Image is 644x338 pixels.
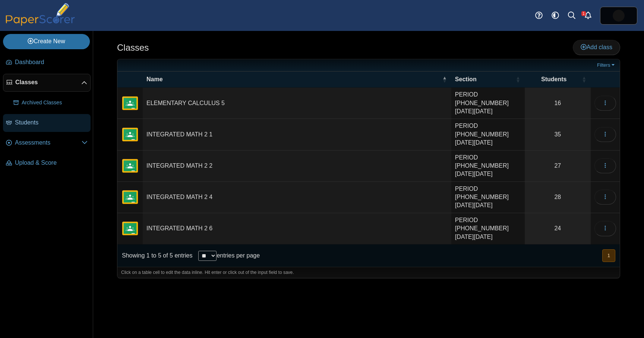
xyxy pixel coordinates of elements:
[581,44,612,50] span: Add class
[451,151,525,182] td: PERIOD [PHONE_NUMBER][DATE][DATE]
[573,40,620,55] a: Add class
[3,3,78,26] img: PaperScorer
[455,76,477,82] span: Section
[580,7,596,24] a: Alerts
[121,219,139,237] img: External class connected through Google Classroom
[15,58,88,66] span: Dashboard
[525,88,591,119] a: 16
[525,213,591,244] a: 24
[15,119,88,127] span: Students
[525,119,591,150] a: 35
[3,54,91,72] a: Dashboard
[3,20,78,27] a: PaperScorer
[143,213,451,244] td: INTEGRATED MATH 2 6
[3,134,91,152] a: Assessments
[143,88,451,119] td: ELEMENTARY CALCULUS 5
[3,114,91,132] a: Students
[117,244,192,267] div: Showing 1 to 5 of 5 entries
[582,72,586,87] span: Students : Activate to sort
[613,10,625,22] img: ps.B7yuFiroF87KfScy
[217,252,260,259] label: entries per page
[3,154,91,172] a: Upload & Score
[121,157,139,175] img: External class connected through Google Classroom
[451,182,525,213] td: PERIOD [PHONE_NUMBER][DATE][DATE]
[451,213,525,244] td: PERIOD [PHONE_NUMBER][DATE][DATE]
[600,7,637,25] a: ps.B7yuFiroF87KfScy
[146,76,163,82] span: Name
[516,72,520,87] span: Section : Activate to sort
[15,78,81,86] span: Classes
[3,34,90,49] a: Create New
[143,182,451,213] td: INTEGRATED MATH 2 4
[3,74,91,92] a: Classes
[442,72,447,87] span: Name : Activate to invert sorting
[613,10,625,22] span: Carlos Chavez
[10,94,91,112] a: Archived Classes
[143,151,451,182] td: INTEGRATED MATH 2 2
[602,249,615,262] nav: pagination
[121,188,139,206] img: External class connected through Google Classroom
[117,41,149,54] h1: Classes
[451,119,525,150] td: PERIOD [PHONE_NUMBER][DATE][DATE]
[541,76,566,82] span: Students
[143,119,451,150] td: INTEGRATED MATH 2 1
[525,182,591,213] a: 28
[121,94,139,112] img: External class connected through Google Classroom
[15,139,82,147] span: Assessments
[602,249,615,262] button: 1
[117,267,620,278] div: Click on a table cell to edit the data inline. Hit enter or click out of the input field to save.
[595,61,618,69] a: Filters
[451,88,525,119] td: PERIOD [PHONE_NUMBER][DATE][DATE]
[15,159,88,167] span: Upload & Score
[525,151,591,181] a: 27
[22,99,88,107] span: Archived Classes
[121,126,139,143] img: External class connected through Google Classroom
